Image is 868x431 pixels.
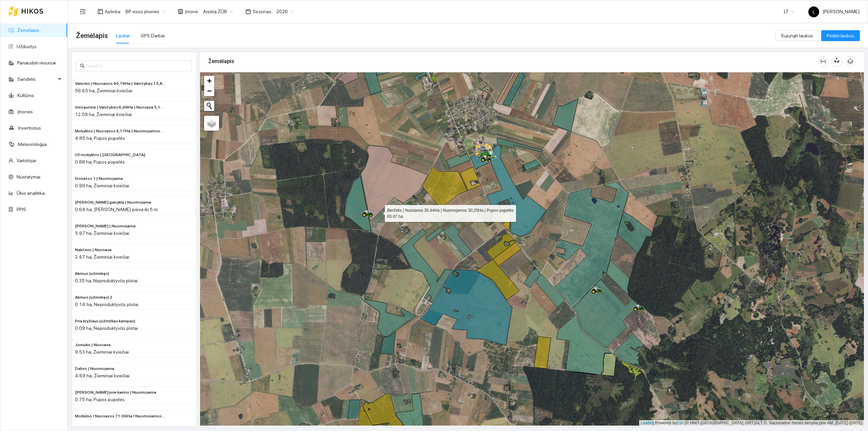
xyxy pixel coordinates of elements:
[75,207,159,212] span: 0.64 ha, [PERSON_NAME] pieva iki 5 m.
[276,6,294,17] span: 2026
[204,86,214,96] a: Zoom out
[75,397,125,402] span: 0.75 ha, Pupos pupelės
[75,135,125,141] span: 4.85 ha, Pupos pupelės
[17,207,26,212] a: PPIS
[17,44,37,49] a: Užduotys
[75,247,112,253] span: Naktinio | Nuosava
[775,33,818,38] a: Sujungti laukus
[18,142,47,147] a: Meteorologija
[784,6,795,17] span: LT
[677,420,684,425] a: Esri
[75,112,132,117] span: 12.09 ha, Žieminiai kviečiai
[76,30,108,41] span: Žemėlapis
[75,342,111,348] span: Joniuko | Nuosava
[80,63,85,68] span: search
[75,373,130,378] span: 4.69 ha, Žieminiai kviečiai
[178,9,183,14] span: shop
[116,32,130,39] div: Laukai
[17,60,56,65] a: Panaudoti resursai
[818,56,829,67] button: column-width
[813,6,815,17] span: L
[75,88,132,93] span: 56.65 ha, Žieminiai kviečiai
[253,8,272,15] span: Sezonas :
[75,152,145,158] span: Už mokyklos | Nuosava
[827,32,854,39] span: Pridėti laukus
[641,420,653,425] a: Leaflet
[17,109,33,114] a: Įmonės
[245,9,251,14] span: calendar
[818,59,828,64] span: column-width
[17,158,36,163] a: Vartotojai
[17,72,56,86] span: Sandėlis
[17,93,34,98] a: Kultūros
[76,5,90,18] button: menu-fold
[86,62,188,70] input: Paieška
[821,33,860,38] a: Pridėti laukus
[75,278,138,283] span: 0.35 ha, Neproduktyvūs plotai
[75,199,151,206] span: Donatos ganykla | Nuomojama
[105,8,121,15] span: Aplinka :
[204,116,219,131] a: Layers
[75,366,114,372] span: Dabro | Nuomojama
[80,8,86,15] span: menu-fold
[204,101,214,111] button: Initiate a new search
[208,52,818,71] div: Žemėlapis
[203,6,233,17] span: Arsėta ŽŪB
[75,413,166,419] span: Morkūno | Nuosavos 71,06Ha | Nuomojamos 28,86Ha
[75,104,166,111] span: Gintautinė | Valstybės 6,99Ha | Nuosava 5,10Ha
[185,8,199,15] span: Įmonė :
[18,125,41,131] a: Inventorius
[821,30,860,41] button: Pridėti laukus
[685,420,686,425] span: |
[207,87,212,95] span: −
[17,190,45,196] a: Ūkio analitika
[75,349,129,355] span: 9.53 ha, Žieminiai kviečiai
[207,76,212,85] span: +
[75,325,138,331] span: 0.09 ha, Neproduktyvūs plotai
[781,32,813,39] span: Sujungti laukus
[639,420,864,426] div: | Powered by © HNIT-[GEOGRAPHIC_DATA]; ORT10LT ©, Nacionalinė žemės tarnyba prie AM, [DATE]-[DATE]
[75,254,129,260] span: 2.47 ha, Žieminiai kviečiai
[75,230,129,236] span: 5.97 ha, Žieminiai kviečiai
[75,270,109,277] span: Akmuo (užmirkęs)
[17,174,40,180] a: Nustatymai
[75,128,166,134] span: Mokyklos | Nuosavos 4,17Ha | Nuomojamos 0,68Ha
[141,32,165,39] div: GPS Darbai
[808,9,860,14] span: [PERSON_NAME]
[775,30,818,41] button: Sujungti laukus
[75,159,125,165] span: 0.88 ha, Pupos pupelės
[125,6,165,17] span: BP visos įmonės
[75,294,112,301] span: Akmuo (užmirkęs) 2
[204,76,214,86] a: Zoom in
[75,80,166,87] span: Valecko | Nuosavos 40,79Ha | Valstybės 15,87Ha
[75,302,138,307] span: 0.14 ha, Neproduktyvūs plotai
[17,27,39,33] a: Žemėlapis
[75,389,156,396] span: Rolando prie kaimo | Nuomojama
[75,318,135,324] span: Prie kryžiaus (užmirkęs kampas)
[75,183,129,188] span: 0.99 ha, Žieminiai kviečiai
[75,223,136,229] span: Ginaičių Valiaus | Nuomojama
[75,175,123,182] span: Donatos 1 | Nuomojama
[98,9,103,14] span: layout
